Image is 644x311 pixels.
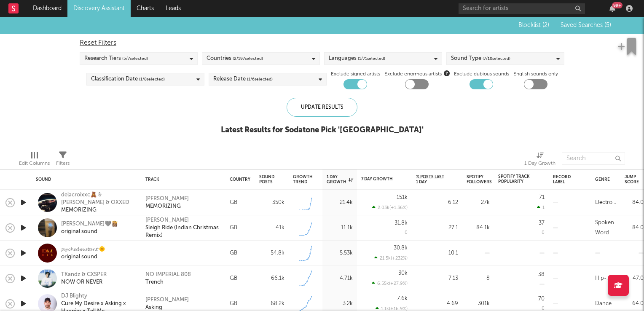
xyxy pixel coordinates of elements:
[61,279,107,286] div: NOW OR NEVER
[221,125,424,135] div: Latest Results for Sodatone Pick ' [GEOGRAPHIC_DATA] '
[91,74,165,84] div: Classification Date
[80,38,564,48] div: Reset Filters
[56,148,70,172] div: Filters
[467,198,490,208] div: 27k
[327,248,353,258] div: 5.53k
[61,220,118,228] div: [PERSON_NAME]🩶👸🏽
[61,246,105,261] a: 𝓹𝓼𝔂𝓬𝓱𝓮𝓭𝓶𝓾𝓽𝓪𝓷𝓽 🌞original sound
[538,296,545,302] div: 70
[259,273,284,284] div: 66.1k
[595,198,616,208] div: Electronic
[467,174,492,185] div: Spotify Followers
[459,3,585,14] input: Search for artists
[145,217,189,224] a: [PERSON_NAME]
[542,231,545,235] div: 0
[394,220,408,226] div: 31.8k
[145,195,189,203] a: [PERSON_NAME]
[61,271,107,279] div: TKandz & CXSPER
[259,174,274,185] div: Sound Posts
[537,205,545,210] div: 1
[612,2,623,8] div: 99 +
[513,69,558,79] label: English sounds only
[416,299,458,309] div: 4.69
[416,198,458,208] div: 6.12
[207,54,263,64] div: Countries
[483,54,510,64] span: ( 7 / 10 selected)
[61,191,135,206] div: delacroixxc🧸 & [PERSON_NAME] & OXXED
[467,223,490,233] div: 84.1k
[84,54,148,64] div: Research Tiers
[213,74,273,84] div: Release Date
[259,248,284,258] div: 54.8k
[595,273,616,284] div: Hip-Hop/Rap
[416,273,458,284] div: 7.13
[524,158,555,169] div: 1 Day Growth
[467,273,490,284] div: 8
[230,177,250,182] div: Country
[542,22,549,28] span: ( 2 )
[327,223,353,233] div: 11.1k
[230,273,237,284] div: GB
[361,177,395,182] div: 7 Day Growth
[595,218,616,238] div: Spoken Word
[36,177,133,182] div: Sound
[145,224,221,239] div: Sleigh Ride (Indian Christmas Remix)
[524,148,555,172] div: 1 Day Growth
[61,206,135,214] div: MEMORIZING
[329,54,385,64] div: Languages
[604,22,611,28] span: ( 5 )
[230,198,237,208] div: GB
[562,152,625,165] input: Search...
[498,174,532,184] div: Spotify Track Popularity
[145,279,164,286] a: Trench
[405,231,408,235] div: 0
[293,174,314,185] div: Growth Trend
[139,74,165,84] span: ( 1 / 8 selected)
[327,198,353,208] div: 21.4k
[56,158,70,169] div: Filters
[358,54,385,64] span: ( 1 / 71 selected)
[372,205,408,210] div: 2.03k ( +1.36 % )
[451,54,510,64] div: Sound Type
[558,22,611,29] button: Saved Searches (5)
[467,299,490,309] div: 301k
[397,296,408,301] div: 7.6k
[230,248,237,258] div: GB
[145,177,217,182] div: Track
[625,198,644,208] div: 84.0
[374,255,408,261] div: 21.5k ( +232 % )
[230,223,237,233] div: GB
[625,299,644,309] div: 64.0
[327,299,353,309] div: 3.2k
[19,158,50,169] div: Edit Columns
[595,299,612,309] div: Dance
[625,273,644,284] div: 47.0
[625,174,639,185] div: Jump Score
[233,54,263,64] span: ( 2 / 197 selected)
[398,271,408,276] div: 30k
[539,195,545,200] div: 71
[444,69,450,77] button: Exclude enormous artists
[553,174,574,185] div: Record Label
[61,246,105,253] div: 𝓹𝓼𝔂𝓬𝓱𝓮𝓭𝓶𝓾𝓽𝓪𝓷𝓽 🌞
[454,69,509,79] label: Exclude dubious sounds
[145,271,191,279] a: NO IMPERIAL 808
[372,281,408,286] div: 6.55k ( +27.9 % )
[61,292,135,300] div: DJ Blighty
[145,296,189,304] a: [PERSON_NAME]
[625,223,644,233] div: 84.0
[384,69,450,79] span: Exclude enormous artists
[145,203,181,210] a: MEMORIZING
[416,223,458,233] div: 27.1
[61,220,118,236] a: [PERSON_NAME]🩶👸🏽original sound
[61,271,107,286] a: TKandz & CXSPERNOW OR NEVER
[416,248,458,258] div: 10.1
[122,54,148,64] span: ( 5 / 7 selected)
[61,191,135,214] a: delacroixxc🧸 & [PERSON_NAME] & OXXEDMEMORIZING
[230,299,237,309] div: GB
